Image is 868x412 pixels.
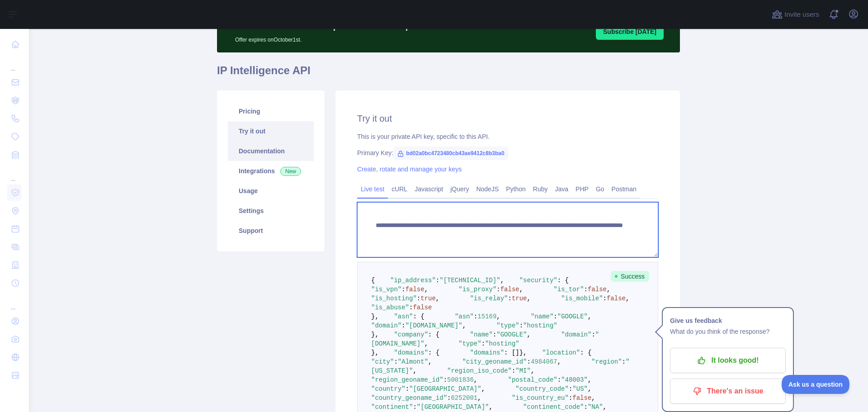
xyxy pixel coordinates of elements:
p: What do you think of the response? [670,326,786,337]
span: "is_proxy" [458,286,496,293]
span: "name" [470,331,492,338]
span: "country" [371,385,406,393]
span: "company" [394,331,428,338]
span: false [413,304,432,311]
span: Success [611,271,649,282]
a: Ruby [529,182,552,196]
span: }, [371,331,379,338]
span: , [588,313,591,320]
span: : [474,313,477,320]
a: Live test [357,182,388,196]
a: NodeJS [472,182,502,196]
span: : [496,286,500,293]
span: "is_country_eu" [512,394,569,402]
span: , [603,403,607,411]
span: "region_geoname_id" [371,376,443,384]
a: PHP [572,182,592,196]
h1: IP Intelligence API [217,63,680,85]
div: Primary Key: [357,148,658,157]
a: Pricing [228,101,314,121]
span: "GOOGLE" [496,331,527,338]
span: "48003" [561,376,588,384]
span: , [626,295,629,302]
a: Documentation [228,141,314,161]
a: jQuery [447,182,472,196]
span: "continent" [371,403,413,411]
span: "region_iso_code" [447,367,512,374]
a: Try it out [228,121,314,141]
span: "asn" [394,313,413,320]
span: : [409,304,413,311]
span: "security" [519,277,557,284]
span: "is_relay" [470,295,508,302]
span: false [500,286,519,293]
a: Python [502,182,529,196]
span: "country_geoname_id" [371,394,447,402]
div: This is your private API key, specific to this API. [357,132,658,141]
span: "[GEOGRAPHIC_DATA]" [417,403,489,411]
span: "type" [496,322,519,329]
a: Settings [228,201,314,221]
span: "Almont" [398,358,428,365]
span: "hosting" [523,322,557,329]
span: : [584,286,588,293]
span: true [420,295,436,302]
h2: Try it out [357,112,658,125]
span: : [569,385,572,393]
span: , [496,313,500,320]
span: : { [580,349,591,356]
span: : [413,403,416,411]
span: 5001836 [447,376,474,384]
span: New [280,167,301,176]
span: "is_hosting" [371,295,417,302]
p: There's an issue [677,384,779,399]
span: 6252001 [451,394,477,402]
a: Go [592,182,608,196]
button: Subscribe [DATE] [596,24,664,40]
span: : [417,295,420,302]
span: : [436,277,439,284]
span: : [508,295,511,302]
span: "region" [591,358,622,365]
span: , [428,358,432,365]
a: Integrations New [228,161,314,181]
span: : [519,322,523,329]
span: : [401,286,405,293]
p: It looks good! [677,353,779,368]
span: "NA" [588,403,603,411]
span: : [] [504,349,519,356]
span: "domains" [394,349,428,356]
span: : [584,403,588,411]
span: bd02a0bc4723480cb43ae9412c8b3ba0 [393,147,508,160]
span: "is_vpn" [371,286,401,293]
span: : [527,358,531,365]
span: "domain" [561,331,591,338]
span: , [436,295,439,302]
span: "ip_address" [390,277,436,284]
span: , [519,286,523,293]
span: , [474,376,477,384]
span: "[TECHNICAL_ID]" [439,277,500,284]
span: : [603,295,607,302]
span: , [481,385,485,393]
a: Support [228,221,314,241]
span: 15169 [477,313,496,320]
div: ... [7,293,22,311]
span: "location" [542,349,580,356]
span: : [569,394,572,402]
span: Invite users [784,9,819,20]
span: , [588,376,591,384]
span: : [401,322,405,329]
span: : [591,331,595,338]
span: : [493,331,496,338]
span: : [447,394,451,402]
a: Create, rotate and manage your keys [357,166,462,173]
span: }, [371,349,379,356]
span: "asn" [455,313,474,320]
span: "type" [458,340,481,347]
span: , [489,403,492,411]
iframe: Toggle Customer Support [782,375,850,394]
span: "is_mobile" [561,295,603,302]
span: "[GEOGRAPHIC_DATA]" [409,385,481,393]
span: , [527,295,531,302]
